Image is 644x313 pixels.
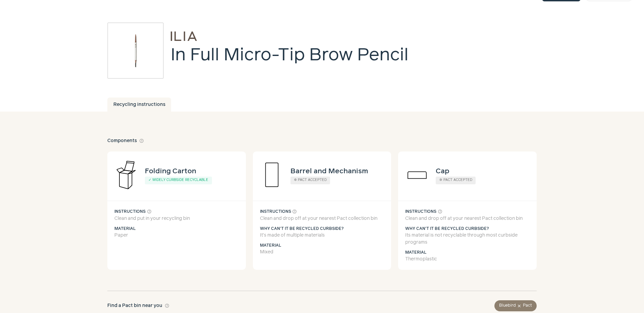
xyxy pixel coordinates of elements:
[260,226,384,232] h5: Why can't it be recycled curbside?
[405,232,530,246] p: Its material is not recyclable through most curbside programs
[260,215,384,222] p: Clean and drop off at your nearest Pact collection bin
[260,208,384,215] h5: Instructions
[149,178,209,182] span: ✓ Widely curbside recyclable
[517,304,522,308] span: close
[165,302,169,309] button: help_outline
[171,32,409,41] a: Brand overview page
[260,232,384,239] p: It’s made of multiple materials
[107,137,144,144] h2: Components
[260,249,384,256] p: Mixed
[114,208,239,215] h5: Instructions
[439,178,472,182] span: ✲ Pact accepted
[405,226,530,232] h5: Why can't it be recycled curbside?
[171,32,197,41] img: ILIA Beauty
[114,226,239,232] h5: Material
[114,232,239,239] p: Paper
[290,166,368,177] h4: Barrel and Mechanism
[405,215,530,222] p: Clean and drop off at your nearest Pact collection bin
[405,256,530,263] p: Thermoplastic
[398,156,436,194] img: component icon
[147,208,152,215] button: help_outline
[171,45,409,67] h1: In Full Micro-Tip Brow Pencil
[405,250,530,256] h5: Material
[294,178,327,182] span: ✲ Pact accepted
[438,208,442,215] button: help_outline
[107,156,145,194] img: component icon
[107,98,171,112] a: Recycling instructions
[114,215,239,222] p: Clean and put in your recycling bin
[260,243,384,249] h5: Material
[145,166,196,177] h4: Folding Carton
[139,137,144,144] button: help_outline
[405,208,530,215] h5: Instructions
[292,208,297,215] button: help_outline
[107,300,169,311] h2: Find a Pact bin near you
[117,33,154,69] img: In Full Micro-Tip Brow Pencil
[494,300,537,311] div: Bluebird Pact
[253,156,290,194] img: component icon
[436,166,449,177] h4: Cap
